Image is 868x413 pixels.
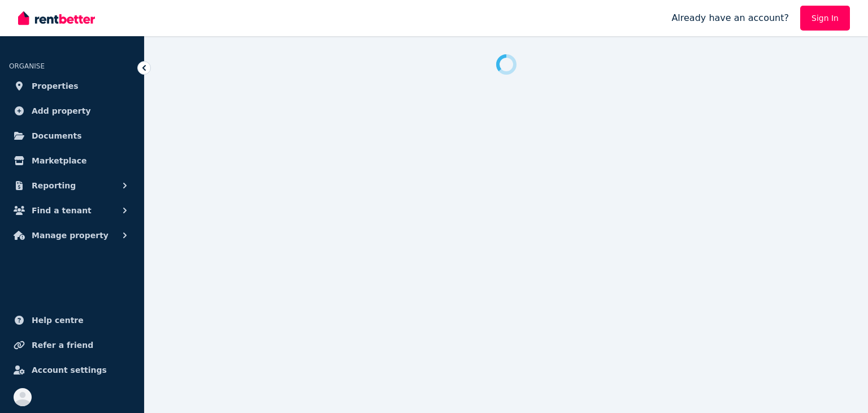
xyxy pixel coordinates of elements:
a: Add property [9,100,135,122]
span: Documents [32,129,82,143]
a: Documents [9,124,135,147]
a: Properties [9,75,135,97]
a: Sign In [800,6,850,31]
span: ORGANISE [9,62,45,70]
span: Refer a friend [32,338,93,352]
span: Already have an account? [671,11,789,25]
button: Reporting [9,174,135,197]
span: Properties [32,79,79,93]
a: Account settings [9,359,135,381]
span: Find a tenant [32,204,92,217]
a: Refer a friend [9,334,135,356]
span: Help centre [32,313,84,327]
img: RentBetter [18,10,95,27]
button: Find a tenant [9,199,135,222]
span: Account settings [32,363,107,377]
a: Help centre [9,309,135,332]
a: Marketplace [9,149,135,172]
button: Manage property [9,224,135,247]
span: Reporting [32,179,76,192]
span: Marketplace [32,154,86,167]
span: Add property [32,104,91,118]
span: Manage property [32,229,108,242]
